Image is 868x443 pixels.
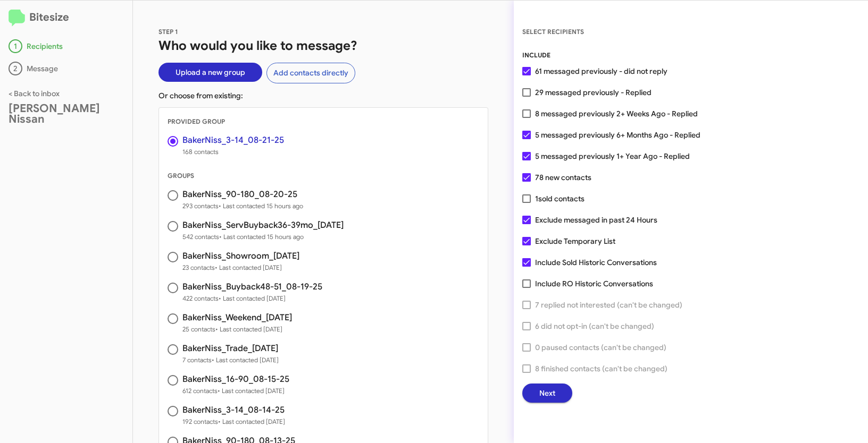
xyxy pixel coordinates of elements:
[182,252,299,260] h3: BakerNiss_Showroom_[DATE]
[535,299,682,311] span: 7 replied not interested (can't be changed)
[219,294,286,302] span: • Last contacted [DATE]
[218,418,285,425] span: • Last contacted [DATE]
[9,89,60,98] a: < Back to inbox
[535,320,654,333] span: 6 did not opt-in (can't be changed)
[182,355,279,365] span: 7 contacts
[182,136,284,144] h3: BakerNiss_3-14_08-21-25
[9,10,25,27] img: logo-minimal.svg
[9,39,22,53] div: 1
[182,416,285,427] span: 192 contacts
[9,62,22,75] div: 2
[535,107,698,120] span: 8 messaged previously 2+ Weeks Ago - Replied
[535,129,700,141] span: 5 messaged previously 6+ Months Ago - Replied
[158,63,262,82] button: Upload a new group
[182,324,292,335] span: 25 contacts
[182,386,289,396] span: 612 contacts
[182,232,344,242] span: 542 contacts
[158,28,178,36] span: STEP 1
[182,344,279,353] h3: BakerNiss_Trade_[DATE]
[266,63,355,83] button: Add contacts directly
[9,9,124,27] h2: Bitesize
[182,147,284,157] span: 168 contacts
[158,90,488,101] p: Or choose from existing:
[535,171,591,184] span: 78 new contacts
[535,277,653,290] span: Include RO Historic Conversations
[218,387,285,395] span: • Last contacted [DATE]
[215,263,282,271] span: • Last contacted [DATE]
[159,116,488,127] div: PROVIDED GROUP
[9,103,124,124] div: [PERSON_NAME] Nissan
[159,171,488,181] div: GROUPS
[535,192,585,205] span: 1
[522,384,572,403] button: Next
[535,235,615,248] span: Exclude Temporary List
[215,325,282,333] span: • Last contacted [DATE]
[182,201,303,211] span: 293 contacts
[535,214,657,226] span: Exclude messaged in past 24 Hours
[219,202,303,210] span: • Last contacted 15 hours ago
[176,63,245,82] span: Upload a new group
[182,293,322,304] span: 422 contacts
[539,384,555,403] span: Next
[182,375,289,384] h3: BakerNiss_16-90_08-15-25
[182,221,344,229] h3: BakerNiss_ServBuyback36-39mo_[DATE]
[535,341,666,354] span: 0 paused contacts (can't be changed)
[9,39,124,53] div: Recipients
[219,233,304,241] span: • Last contacted 15 hours ago
[182,283,322,291] h3: BakerNiss_Buyback48-51_08-19-25
[182,190,303,199] h3: BakerNiss_90-180_08-20-25
[212,356,279,364] span: • Last contacted [DATE]
[535,150,690,163] span: 5 messaged previously 1+ Year Ago - Replied
[522,50,859,61] div: INCLUDE
[182,406,285,414] h3: BakerNiss_3-14_08-14-25
[538,194,585,203] span: sold contacts
[182,262,299,273] span: 23 contacts
[182,313,292,322] h3: BakerNiss_Weekend_[DATE]
[9,62,124,75] div: Message
[535,65,667,78] span: 61 messaged previously - did not reply
[158,37,488,54] h1: Who would you like to message?
[535,256,657,269] span: Include Sold Historic Conversations
[535,362,667,375] span: 8 finished contacts (can't be changed)
[535,86,652,99] span: 29 messaged previously - Replied
[522,28,584,36] span: SELECT RECIPIENTS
